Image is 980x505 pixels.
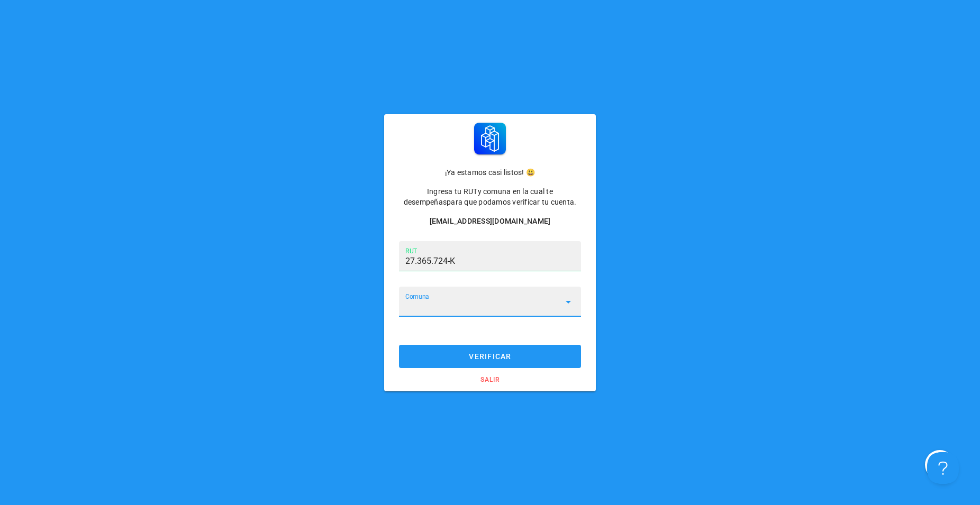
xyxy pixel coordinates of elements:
label: Comuna [405,293,429,301]
span: y comuna en la cual te desempeñas [404,187,553,206]
span: verificar [410,352,571,361]
a: salir [399,372,581,387]
iframe: Help Scout Beacon - Open [927,452,959,484]
div: [EMAIL_ADDRESS][DOMAIN_NAME] [399,216,581,226]
p: ¡Ya estamos casi listos! 😃 [399,167,581,178]
label: RUT [405,247,418,255]
p: Ingresa tu RUT para que podamos verificar tu cuenta. [399,186,581,207]
span: salir [405,376,574,383]
button: verificar [399,345,581,368]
